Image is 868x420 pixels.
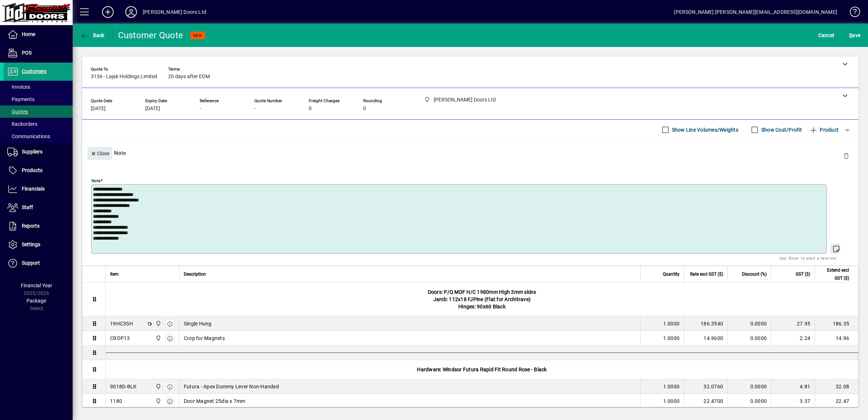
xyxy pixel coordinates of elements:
[110,383,137,390] div: 9018D-BLK
[168,74,210,80] span: 20 days after EOM
[689,397,723,405] div: 22.4700
[91,74,157,80] span: 3136 - Lajak Holdings Limited
[82,140,859,166] div: Note
[4,217,73,235] a: Reports
[27,298,46,304] span: Package
[771,394,815,408] td: 3.37
[771,316,815,331] td: 27.95
[309,106,312,112] span: 0
[844,1,859,25] a: Knowledge Base
[819,266,849,282] span: Extend excl GST ($)
[184,320,212,327] span: Single Hung
[847,29,862,42] button: Save
[727,331,771,345] td: 0.0000
[837,147,855,164] button: Delete
[816,29,836,42] button: Cancel
[4,118,73,130] a: Backorders
[96,5,119,19] button: Add
[663,335,680,342] span: 1.0000
[837,152,855,159] app-page-header-button: Delete
[110,397,122,405] div: 1180
[663,270,680,278] span: Quantity
[4,143,73,161] a: Suppliers
[4,236,73,254] a: Settings
[815,316,858,331] td: 186.35
[22,149,42,155] span: Suppliers
[674,6,837,18] div: [PERSON_NAME] [PERSON_NAME][EMAIL_ADDRESS][DOMAIN_NAME]
[806,123,842,136] button: Product
[4,105,73,118] a: Quotes
[809,124,839,136] span: Product
[154,320,162,328] span: Bennett Doors Ltd
[88,147,112,160] button: Close
[760,126,802,133] label: Show Cost/Profit
[22,204,33,210] span: Staff
[184,383,279,390] span: Futura - Apex Dummy Lever Non-Handed
[22,50,32,56] span: POS
[7,109,28,115] span: Quotes
[22,31,35,37] span: Home
[154,397,162,405] span: Bennett Doors Ltd
[154,383,162,391] span: Bennett Doors Ltd
[22,241,40,247] span: Settings
[22,260,40,266] span: Support
[7,84,30,90] span: Invoices
[849,29,860,41] span: ave
[22,223,40,229] span: Reports
[184,270,206,278] span: Description
[80,32,105,38] span: Back
[193,33,202,38] span: NEW
[145,106,160,112] span: [DATE]
[22,186,45,192] span: Financials
[143,6,206,18] div: [PERSON_NAME] Doors Ltd
[815,394,858,408] td: 22.47
[7,133,50,139] span: Communications
[690,270,723,278] span: Rate excl GST ($)
[118,29,183,41] div: Customer Quote
[849,32,852,38] span: S
[73,29,113,42] app-page-header-button: Back
[663,383,680,390] span: 1.0000
[742,270,767,278] span: Discount (%)
[90,148,109,160] span: Close
[106,360,858,379] div: Hardware: Windsor Futura Rapid Fit Round Rose - Black
[4,44,73,62] a: POS
[4,199,73,217] a: Staff
[771,379,815,394] td: 4.81
[4,93,73,105] a: Payments
[22,167,42,173] span: Products
[4,254,73,272] a: Support
[78,29,106,42] button: Back
[110,320,133,327] div: 19HC3SH
[22,68,46,74] span: Customers
[4,130,73,143] a: Communications
[815,331,858,345] td: 14.96
[689,335,723,342] div: 14.9600
[110,270,119,278] span: Item
[727,316,771,331] td: 0.0000
[689,320,723,327] div: 186.3540
[21,283,52,288] span: Financial Year
[7,96,35,102] span: Payments
[254,106,256,112] span: -
[4,180,73,198] a: Financials
[727,394,771,408] td: 0.0000
[779,254,836,262] mat-hint: Use 'Enter' to start a new line
[4,25,73,44] a: Home
[86,150,114,156] app-page-header-button: Close
[7,121,37,127] span: Backorders
[200,106,201,112] span: -
[663,397,680,405] span: 1.0000
[110,335,130,342] div: CROP13
[771,331,815,345] td: 2.24
[4,81,73,93] a: Invoices
[91,106,106,112] span: [DATE]
[4,161,73,180] a: Products
[663,320,680,327] span: 1.0000
[154,334,162,342] span: Bennett Doors Ltd
[670,126,738,133] label: Show Line Volumes/Weights
[106,283,858,316] div: Doors: P/Q MDF H/C 1980mm High 3mm skins Jamb: 112x18 FJPine (Flat for Architrave) Hinges: 90x60 ...
[184,397,246,405] span: Door Magnet 25dia x 7mm
[92,178,101,183] mat-label: Note
[818,29,834,41] span: Cancel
